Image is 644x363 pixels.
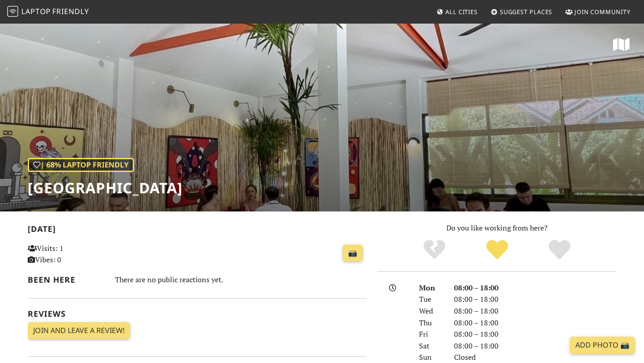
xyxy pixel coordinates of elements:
div: Wed [414,305,448,317]
a: Suggest Places [487,4,556,20]
p: Visits: 1 Vibes: 0 [28,243,134,266]
div: 08:00 – 18:00 [449,340,622,352]
span: Laptop [21,6,51,16]
a: Add Photo 📸 [570,337,635,354]
div: Sat [414,340,448,352]
div: 08:00 – 18:00 [449,305,622,317]
div: Thu [414,317,448,329]
span: All Cities [445,8,478,16]
div: | 68% Laptop Friendly [28,158,134,172]
span: Suggest Places [500,8,553,16]
span: Friendly [52,6,89,16]
h2: [DATE] [28,224,367,237]
div: Yes [466,239,529,261]
span: Join Community [574,8,630,16]
div: 08:00 – 18:00 [449,329,622,340]
div: No [403,239,466,261]
a: All Cities [433,4,481,20]
a: Join Community [562,4,634,20]
a: LaptopFriendly LaptopFriendly [7,4,89,20]
div: Tue [414,294,448,305]
img: LaptopFriendly [7,6,18,17]
div: Fri [414,329,448,340]
div: Definitely! [528,239,591,261]
a: 📸 [343,245,363,262]
div: Mon [414,282,448,294]
h2: Been here [28,275,105,285]
h2: Reviews [28,309,367,319]
div: 08:00 – 18:00 [449,294,622,305]
a: Join and leave a review! [28,322,130,339]
div: 08:00 – 18:00 [449,317,622,329]
p: Do you like working from here? [378,222,617,234]
h1: [GEOGRAPHIC_DATA] [28,179,183,196]
div: 08:00 – 18:00 [449,282,622,294]
div: There are no public reactions yet. [115,273,367,286]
